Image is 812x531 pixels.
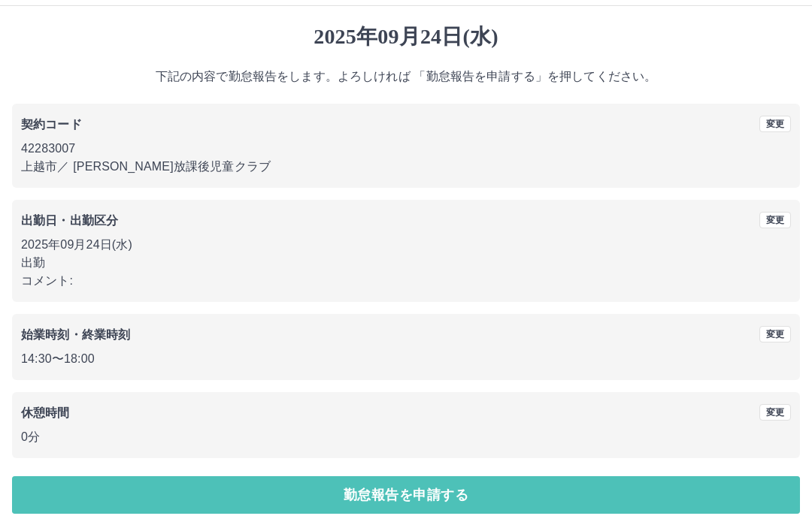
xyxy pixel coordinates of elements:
b: 休憩時間 [21,406,70,419]
button: 変更 [759,326,791,342]
p: 出勤 [21,254,791,272]
b: 契約コード [21,118,82,131]
p: 14:30 〜 18:00 [21,350,791,368]
h1: 2025年09月24日(水) [12,24,800,50]
button: 勤怠報告を申請する [12,476,800,514]
p: 下記の内容で勤怠報告をします。よろしければ 「勤怠報告を申請する」を押してください。 [12,68,800,86]
b: 始業時刻・終業時刻 [21,328,130,341]
p: 42283007 [21,140,791,158]
button: 変更 [759,116,791,132]
b: 出勤日・出勤区分 [21,214,118,227]
p: 0分 [21,428,791,446]
p: 2025年09月24日(水) [21,236,791,254]
button: 変更 [759,212,791,228]
p: コメント: [21,272,791,290]
p: 上越市 ／ [PERSON_NAME]放課後児童クラブ [21,158,791,176]
button: 変更 [759,404,791,421]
